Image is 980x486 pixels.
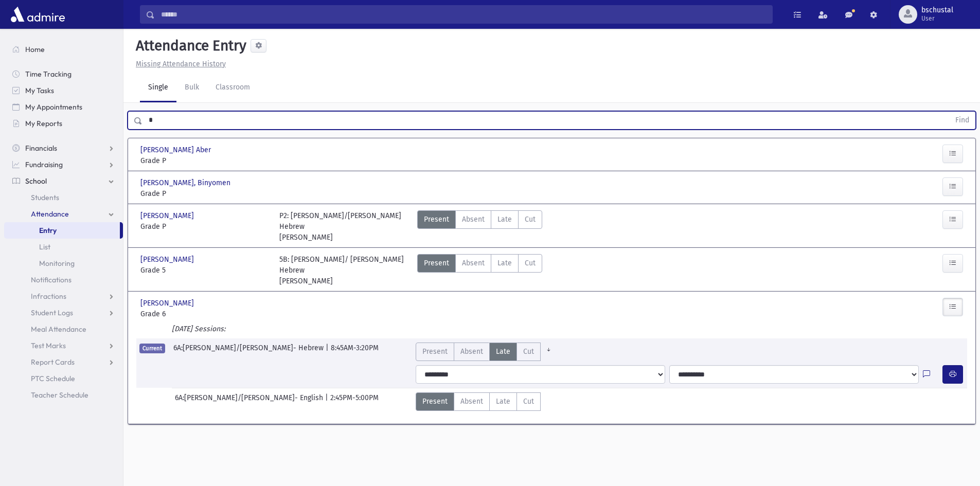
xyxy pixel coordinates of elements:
[525,258,536,268] span: Cut
[279,210,408,243] div: P2: [PERSON_NAME]/[PERSON_NAME] Hebrew [PERSON_NAME]
[416,343,557,361] div: AttTypes
[207,74,258,102] a: Classroom
[140,210,196,221] span: [PERSON_NAME]
[4,288,123,304] a: Infractions
[31,292,66,301] span: Infractions
[132,60,226,68] a: Missing Attendance History
[31,193,59,202] span: Students
[39,242,50,251] span: List
[4,189,123,206] a: Students
[140,74,176,102] a: Single
[4,255,123,272] a: Monitoring
[25,119,62,128] span: My Reports
[31,357,75,367] span: Report Cards
[132,37,246,55] h5: Attendance Entry
[25,102,82,112] span: My Appointments
[523,396,534,407] span: Cut
[4,354,123,370] a: Report Cards
[462,258,485,268] span: Absent
[4,156,123,173] a: Fundraising
[4,272,123,288] a: Notifications
[25,86,54,95] span: My Tasks
[417,210,542,243] div: AttTypes
[4,41,123,58] a: Home
[4,99,123,115] a: My Appointments
[460,346,483,357] span: Absent
[176,74,207,102] a: Bulk
[136,60,226,68] u: Missing Attendance History
[4,140,123,156] a: Financials
[31,325,86,334] span: Meal Attendance
[25,45,45,54] span: Home
[25,160,63,169] span: Fundraising
[326,343,331,361] span: |
[279,254,408,286] div: 5B: [PERSON_NAME]/ [PERSON_NAME] Hebrew [PERSON_NAME]
[4,66,123,82] a: Time Tracking
[921,14,953,23] span: User
[462,214,485,225] span: Absent
[4,115,123,132] a: My Reports
[4,304,123,321] a: Student Logs
[331,343,379,361] span: 8:45AM-3:20PM
[31,374,75,383] span: PTC Schedule
[39,226,57,235] span: Entry
[140,254,196,265] span: [PERSON_NAME]
[4,321,123,337] a: Meal Attendance
[496,346,510,357] span: Late
[921,6,953,14] span: bschustal
[139,344,165,353] span: Current
[4,222,120,239] a: Entry
[523,346,534,357] span: Cut
[424,258,449,268] span: Present
[31,275,72,284] span: Notifications
[4,82,123,99] a: My Tasks
[496,396,510,407] span: Late
[140,145,213,155] span: [PERSON_NAME] Aber
[325,392,330,411] span: |
[140,298,196,309] span: [PERSON_NAME]
[4,239,123,255] a: List
[417,254,542,286] div: AttTypes
[4,387,123,403] a: Teacher Schedule
[31,209,69,219] span: Attendance
[155,5,772,24] input: Search
[31,341,66,350] span: Test Marks
[330,392,379,411] span: 2:45PM-5:00PM
[4,206,123,222] a: Attendance
[25,176,47,186] span: School
[140,309,269,319] span: Grade 6
[31,390,88,400] span: Teacher Schedule
[140,188,269,199] span: Grade P
[949,112,975,129] button: Find
[424,214,449,225] span: Present
[25,143,57,153] span: Financials
[4,173,123,189] a: School
[173,343,326,361] span: 6A:[PERSON_NAME]/[PERSON_NAME]- Hebrew
[525,214,536,225] span: Cut
[497,214,512,225] span: Late
[39,259,75,268] span: Monitoring
[4,337,123,354] a: Test Marks
[422,396,448,407] span: Present
[140,155,269,166] span: Grade P
[140,265,269,276] span: Grade 5
[140,221,269,232] span: Grade P
[175,392,325,411] span: 6A:[PERSON_NAME]/[PERSON_NAME]- English
[460,396,483,407] span: Absent
[497,258,512,268] span: Late
[25,69,72,79] span: Time Tracking
[140,177,233,188] span: [PERSON_NAME], Binyomen
[422,346,448,357] span: Present
[8,4,67,25] img: AdmirePro
[416,392,541,411] div: AttTypes
[172,325,225,333] i: [DATE] Sessions:
[4,370,123,387] a: PTC Schedule
[31,308,73,317] span: Student Logs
